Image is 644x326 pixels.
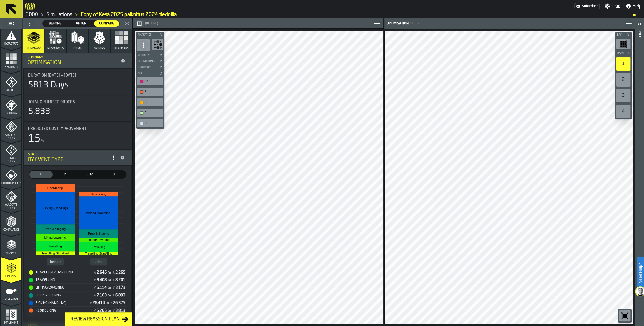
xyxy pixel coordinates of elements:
div: button-toolbar-undefined [136,97,164,108]
span: Resources [47,47,64,51]
div: Stat Value [115,293,125,298]
span: Predicted Cost Improvement [28,127,86,131]
span: Data Stats [1,42,21,45]
div: button-toolbar-undefined [136,87,164,97]
span: € [113,271,115,275]
li: menu Compliance [1,211,21,233]
li: menu Agents [1,71,21,94]
div: Info [637,30,641,325]
button: button- [135,20,144,27]
div: Menu Subscription [574,3,600,9]
span: Compare [96,21,117,26]
span: h [55,172,76,177]
div: Stats [28,153,109,157]
li: menu Picking Policy [1,164,21,187]
li: menu Storage Policy [1,141,21,163]
label: button-toggle-Close me [123,20,131,27]
div: A [145,90,162,94]
label: button-switch-multi-Cost [29,170,53,179]
span: Total Optimised Orders [28,100,75,104]
label: button-toggle-Open [635,20,643,30]
div: A [138,89,162,95]
button: button-Review Reassign Plan [65,312,132,326]
button: button- [136,52,164,58]
span: Re-assign [1,298,21,301]
div: Stat Value [115,285,125,290]
span: % [104,172,125,177]
span: € [113,278,115,282]
div: button-toolbar-undefined [136,108,164,118]
button: button- [615,50,632,56]
div: 5,833 [28,107,50,117]
div: 3 [616,89,630,102]
li: menu Stacking Policy [1,117,21,140]
span: Agents [1,89,21,92]
div: stat-Total Optimised Orders [24,95,132,121]
span: (After) [410,22,420,25]
div: button-toolbar-undefined [136,118,164,129]
label: button-switch-multi-After [68,20,94,27]
span: Bay [616,33,625,37]
div: Reordering [29,308,93,313]
div: Stat Value [93,301,105,305]
button: button- [136,32,164,38]
div: Stat Value [97,293,107,298]
span: Analytics [137,33,158,37]
div: Title [28,73,127,78]
span: ABC [137,72,158,75]
header: Info [635,18,644,326]
span: € [30,172,51,177]
div: Stat Value [115,308,125,313]
span: Routing [1,112,21,115]
li: menu Optimise [1,257,21,280]
div: Stat Value [97,278,107,282]
span: € [94,286,96,290]
span: Duration [DATE] — [DATE] [28,73,76,78]
svg: Show Congestion [153,40,162,49]
div: button-toolbar-undefined [615,72,632,88]
span: (Before) [145,22,158,25]
div: button-toolbar-undefined [615,88,632,104]
span: Items [73,47,82,51]
div: D [145,121,162,125]
label: button-toggle-Settings [602,3,612,9]
div: thumb [29,171,53,178]
span: Level [616,52,625,55]
label: Need Help? [637,257,643,289]
span: Subscribed [582,4,598,8]
label: button-switch-multi-Share [102,170,126,179]
span: Velocity [137,54,158,57]
div: thumb [43,20,68,27]
li: menu Allocate Policy [1,187,21,210]
div: Optimisation [28,60,118,66]
div: stat-Predicted Cost Improvement [24,122,132,149]
button: button- [615,32,632,38]
span: Heatmaps [114,47,129,51]
span: Analyse [1,252,21,255]
div: button-toolbar-undefined [615,38,632,50]
div: Title [28,100,127,104]
span: € [113,286,115,290]
div: Picking (Handling) [29,301,89,305]
div: thumb [54,171,77,178]
button: button- [136,64,164,70]
div: Title [28,127,127,131]
div: Prep & Staging [29,293,93,298]
div: Stat Value [97,270,107,275]
div: Stat Value [97,285,107,290]
label: button-switch-multi-Compare [94,20,120,27]
span: Re-Ordering [137,60,158,63]
li: menu Heatmaps [1,48,21,70]
div: Stat Value [115,270,125,275]
span: Optimise [1,275,21,278]
a: link-to-/wh/i/b2e041e4-2753-4086-a82a-958e8abdd2c7 [47,12,72,18]
span: € [94,278,96,282]
button: button- [136,58,164,64]
a: logo-header [136,311,168,323]
div: Travelling [29,278,93,282]
div: 1 [616,57,630,71]
span: € [94,294,96,298]
div: Summary [28,56,118,60]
